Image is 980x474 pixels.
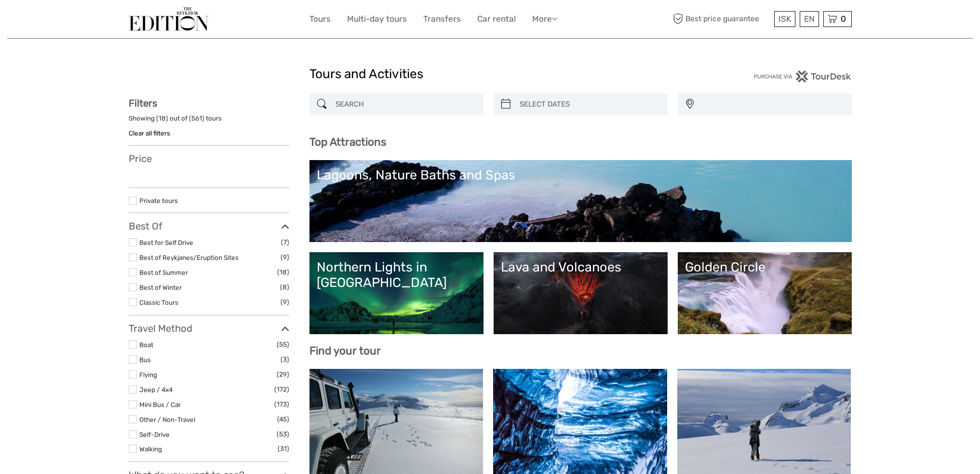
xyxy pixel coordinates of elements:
[191,114,202,123] label: 561
[309,12,331,26] a: Tours
[139,401,181,408] a: Mini Bus / Car
[281,237,289,248] span: (7)
[317,259,476,327] a: Northern Lights in [GEOGRAPHIC_DATA]
[309,67,671,82] h1: Tours and Activities
[129,97,157,109] strong: Filters
[139,386,173,393] a: Jeep / 4x4
[332,96,479,113] input: SEARCH
[129,153,289,164] h3: Price
[139,416,195,423] a: Other / Non-Travel
[139,298,178,306] a: Classic Tours
[309,135,386,149] b: Top Attractions
[347,12,407,26] a: Multi-day tours
[129,323,289,334] h3: Travel Method
[277,339,289,350] span: (55)
[139,341,153,349] a: Boat
[277,267,289,278] span: (18)
[280,282,289,293] span: (8)
[317,167,845,183] div: Lagoons, Nature Baths and Spas
[281,297,289,308] span: (9)
[800,11,819,27] div: EN
[129,220,289,232] h3: Best Of
[159,114,166,123] label: 18
[139,269,188,276] a: Best of Summer
[685,259,845,327] a: Golden Circle
[139,284,182,291] a: Best of Winter
[839,14,847,24] span: 0
[685,259,845,275] div: Golden Circle
[274,399,289,410] span: (173)
[129,114,289,129] div: Showing ( ) out of ( ) tours
[477,12,516,26] a: Car rental
[281,354,289,365] span: (3)
[753,70,851,82] img: PurchaseViaTourDesk.png
[516,96,663,113] input: SELECT DATES
[317,259,476,291] div: Northern Lights in [GEOGRAPHIC_DATA]
[139,197,178,204] a: Private tours
[423,12,461,26] a: Transfers
[274,384,289,395] span: (172)
[501,259,660,327] a: Lava and Volcanoes
[671,11,772,27] span: Best price guarantee
[277,369,289,380] span: (29)
[278,443,289,454] span: (31)
[501,259,660,275] div: Lava and Volcanoes
[277,414,289,425] span: (45)
[277,429,289,440] span: (53)
[779,14,791,24] span: ISK
[139,371,157,379] a: Flying
[317,167,845,235] a: Lagoons, Nature Baths and Spas
[139,431,170,438] a: Self-Drive
[139,445,162,453] a: Walking
[139,254,239,261] a: Best of Reykjanes/Eruption Sites
[129,129,170,137] a: Clear all filters
[139,239,193,246] a: Best for Self Drive
[129,7,209,31] img: The Reykjavík Edition
[281,252,289,263] span: (9)
[309,344,381,357] b: Find your tour
[139,356,151,364] a: Bus
[532,12,557,26] a: More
